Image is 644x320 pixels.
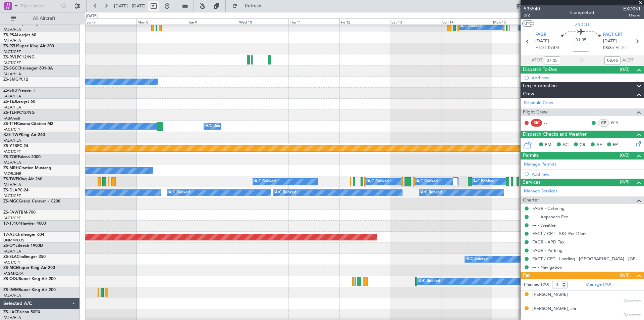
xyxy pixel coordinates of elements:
a: ZS-ZORFalcon 2000 [3,155,41,159]
a: --- - Navigation [532,264,562,270]
div: Thu 11 [288,18,339,25]
div: Add new [532,75,641,81]
div: Sat 13 [390,18,441,25]
a: FAOR/JNB [3,171,21,176]
button: All Aircraft [7,13,73,24]
a: ZS-DLAPC-24 [3,188,29,192]
a: ZS-SGCChallenger 601-3A [3,66,53,71]
button: Refresh [229,1,269,11]
a: ZS-TTHCessna Citation M2 [3,122,53,126]
span: [DATE] [603,38,617,45]
a: FACT/CPT [3,49,21,54]
a: FALA/HLA [3,72,21,77]
span: ZS-TLH [3,111,17,115]
div: A/C Booked [419,276,440,286]
a: ZS-LACFalcon 50EX [3,310,40,314]
a: FALA/HLA [3,105,21,110]
div: Add new [532,171,641,177]
span: ZS-PZU [3,44,17,48]
a: FABA/null [3,116,20,121]
span: ZS-MCE [3,266,18,270]
span: ZS-MGC [3,199,19,203]
a: PFR [611,120,626,126]
span: ZS-SMG [3,78,18,82]
a: FAGM/QRA [3,271,23,276]
span: EXD051 [623,5,641,12]
div: A/C Booked [417,177,438,187]
a: ZS-OYLBeech 1900D [3,244,43,248]
a: ZS-SRUPremier I [3,89,35,93]
a: T7-AJIChallenger 604 [3,233,44,237]
a: FAGR - APD Tax [532,239,565,245]
input: --:-- [544,56,560,64]
button: UTC [522,20,534,27]
span: ZS-CJT [575,21,590,28]
a: ZS-SLAChallenger 350 [3,255,46,259]
a: ZS-PZUSuper King Air 200 [3,44,54,48]
div: [PERSON_NAME] [532,291,568,298]
a: ZS-MRHCitation Mustang [3,166,51,170]
span: Pax [523,272,530,279]
span: AC [562,142,569,148]
a: ZS-SMGPC12 [3,78,28,82]
a: FAGR - Catering [532,205,565,211]
div: - - [544,120,559,126]
span: ZS-MRH [3,166,19,170]
a: Schedule Crew [524,100,553,106]
span: Document [624,312,641,318]
span: ZS-YTB [3,144,17,148]
a: FALA/HLA [3,38,21,43]
span: [DATE] [535,38,549,45]
a: FALA/HLA [3,182,21,187]
a: --- - Approach Fee [532,214,568,220]
span: ATOT [531,57,542,64]
span: Owner [623,12,641,18]
span: PM [545,142,551,148]
span: ZS-PSA [3,33,17,37]
a: FALA/HLA [3,27,21,32]
span: AF [596,142,602,148]
span: ZS-SRU [3,89,17,93]
span: XZS-TWP [3,133,21,137]
a: ZS-ODUSuper King Air 200 [3,277,56,281]
span: Charter [523,196,539,204]
a: Manage PAX [586,281,611,288]
a: FALA/HLA [3,293,21,298]
a: FACT/CPT [3,260,21,265]
a: FALA/HLA [3,94,21,99]
span: Refresh [239,4,267,8]
a: FACT/CPT [3,216,21,221]
span: (0/4) [620,272,630,279]
div: [DATE] [86,13,98,19]
span: Document [624,298,641,304]
span: Dispatch To-Dos [523,66,557,74]
a: ZS-TEJLearjet 60 [3,100,35,104]
a: FACT/CPT [3,149,21,154]
span: ETOT [535,45,546,51]
span: Permits [523,152,539,159]
a: FALA/HLA [3,160,21,165]
span: ZS-LWM [3,288,19,292]
span: FACT CPT [603,32,623,38]
a: ZS-RVLPC12/NG [3,55,35,59]
div: A/C Booked [169,188,190,198]
div: Tue 9 [187,18,238,25]
a: DNMM/LOS [3,238,24,243]
span: ELDT [615,45,626,51]
div: Mon 15 [492,18,543,25]
span: 2/2 [524,12,540,18]
a: ZS-LWMSuper King Air 200 [3,288,56,292]
div: Sun 14 [441,18,492,25]
a: ZS-TLHPC12/NG [3,111,35,115]
span: ZS-DLA [3,188,17,192]
a: XZS-TWPKing Air 260 [3,133,45,137]
span: Dispatch Checks and Weather [523,131,587,138]
span: T7-TJ104 [3,222,21,226]
input: Trip Number [20,1,59,11]
a: FACT/CPT [3,127,21,132]
div: A/C Booked [467,254,488,264]
a: ZS-MGCGrand Caravan - C208 [3,199,60,203]
div: A/C Booked [255,177,276,187]
span: ALDT [622,57,633,64]
span: Services [523,179,540,186]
